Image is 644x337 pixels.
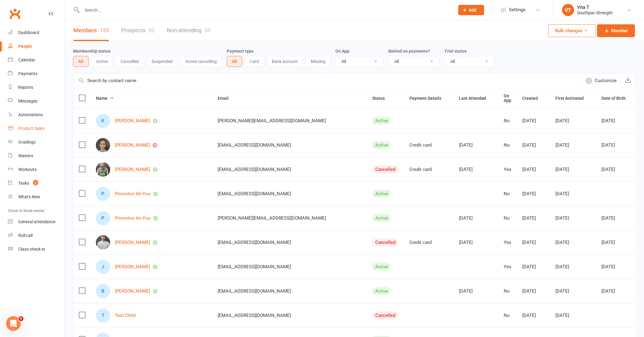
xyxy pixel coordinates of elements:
[372,238,398,246] div: Cancelled
[245,56,264,67] button: Card
[504,240,512,245] div: Yes
[582,73,621,88] button: Customize
[18,194,40,199] div: What's New
[115,143,150,148] a: [PERSON_NAME]
[523,240,545,245] div: [DATE]
[115,167,150,172] a: [PERSON_NAME]
[8,94,64,108] a: Messages
[459,167,493,172] div: [DATE]
[218,261,291,273] span: [EMAIL_ADDRESS][DOMAIN_NAME]
[577,5,613,10] div: Vita T
[372,287,391,295] div: Active
[8,40,64,53] a: People
[372,141,391,149] div: Active
[372,96,391,101] span: Status
[523,143,545,148] div: [DATE]
[96,284,110,298] div: Brock
[523,118,545,123] div: [DATE]
[18,247,45,252] div: Class check-in
[205,27,211,33] div: 56
[96,235,110,250] img: Kaylis
[227,49,254,54] label: Payment type
[33,180,38,185] span: 6
[459,143,493,148] div: [DATE]
[523,216,545,221] div: [DATE]
[218,310,291,321] span: [EMAIL_ADDRESS][DOMAIN_NAME]
[19,316,23,321] span: 5
[115,56,144,67] button: Cancelled
[523,96,545,101] span: Created
[18,85,33,90] div: Reports
[96,114,110,128] div: Krystall
[459,95,493,102] button: Last Attended
[458,5,484,15] button: Add
[409,96,448,101] span: Payment Details
[8,26,64,40] a: Dashboard
[18,140,36,144] div: Gradings
[96,211,110,225] div: Princeton
[602,264,633,269] div: [DATE]
[459,96,493,101] span: Last Attended
[577,10,613,16] div: Southpac Strength
[409,95,448,102] button: Payment Details
[218,115,326,127] span: [PERSON_NAME][EMAIL_ADDRESS][DOMAIN_NAME]
[7,6,23,21] a: Clubworx
[218,96,235,101] span: Email
[115,240,150,245] a: [PERSON_NAME]
[18,30,39,35] div: Dashboard
[8,53,64,67] a: Calendar
[523,95,545,102] button: Created
[96,96,114,101] span: Name
[556,264,591,269] div: [DATE]
[91,56,113,67] button: Active
[372,95,391,102] button: Status
[372,263,391,271] div: Active
[18,44,32,49] div: People
[504,264,512,269] div: Yes
[18,99,37,103] div: Messages
[96,95,114,102] button: Name
[409,143,448,148] div: Credit card
[597,24,635,37] a: Member
[18,112,43,117] div: Automations
[556,216,591,221] div: [DATE]
[18,233,33,238] div: Roll call
[18,167,37,172] div: Workouts
[218,139,291,151] span: [EMAIL_ADDRESS][DOMAIN_NAME]
[115,264,150,269] a: [PERSON_NAME]
[469,8,477,12] span: Add
[499,88,517,109] th: On App
[602,118,633,123] div: [DATE]
[409,240,448,245] div: Credit card
[18,57,35,62] div: Calendar
[556,191,591,196] div: [DATE]
[149,27,155,33] div: 92
[146,56,178,67] button: Suspended
[372,214,391,222] div: Active
[73,49,110,54] label: Membership status
[73,56,89,67] button: All
[611,27,628,34] span: Member
[96,260,110,274] div: Jasmine
[602,143,633,148] div: [DATE]
[8,215,64,229] a: General attendance kiosk mode
[556,167,591,172] div: [DATE]
[100,27,109,33] div: 155
[8,190,64,204] a: What's New
[556,118,591,123] div: [DATE]
[523,313,545,318] div: [DATE]
[602,289,633,294] div: [DATE]
[115,313,135,318] a: Test Child
[18,153,33,158] div: Waivers
[8,149,64,163] a: Waivers
[504,289,512,294] div: No
[504,167,512,172] div: Yes
[504,118,512,123] div: No
[504,143,512,148] div: No
[306,56,331,67] button: Missing
[388,49,430,54] label: Behind on payments?
[96,187,110,201] div: Princeton
[167,20,211,41] a: Non-attending56
[115,191,150,196] a: Princeton Ah-You
[459,240,493,245] div: [DATE]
